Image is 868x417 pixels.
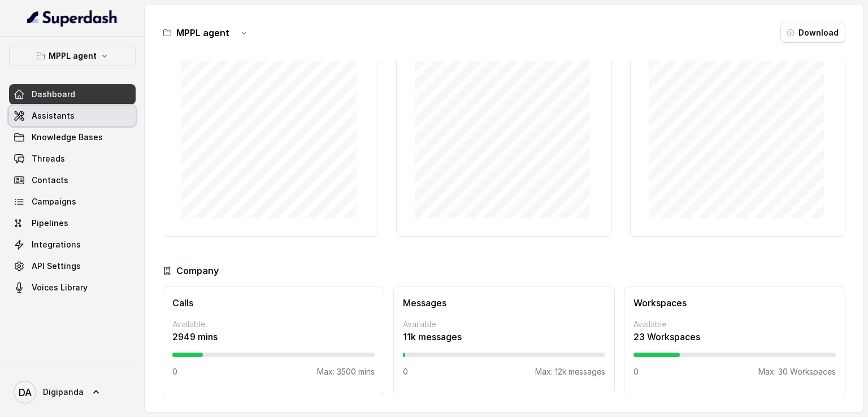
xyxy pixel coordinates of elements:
p: Max: 3500 mins [317,366,375,377]
span: Knowledge Bases [32,132,103,143]
span: Integrations [32,239,81,250]
h3: Workspaces [633,296,836,310]
text: DA [19,386,32,398]
span: Dashboard [32,89,75,100]
button: Download [780,23,845,43]
img: light.svg [27,9,118,27]
a: Knowledge Bases [9,127,136,147]
span: Assistants [32,110,75,121]
span: API Settings [32,260,81,272]
h3: Company [176,264,219,277]
h3: Messages [403,296,605,310]
a: Pipelines [9,213,136,233]
a: Campaigns [9,192,136,212]
p: Max: 12k messages [535,366,605,377]
p: 0 [172,366,177,377]
span: Voices Library [32,282,88,293]
span: Threads [32,153,65,164]
a: Assistants [9,106,136,126]
a: Digipanda [9,376,136,408]
a: Contacts [9,170,136,190]
a: API Settings [9,256,136,276]
p: 0 [403,366,408,377]
span: Digipanda [43,386,84,398]
p: Max: 30 Workspaces [758,366,836,377]
span: Pipelines [32,218,68,229]
h3: MPPL agent [176,26,229,40]
button: MPPL agent [9,46,136,66]
p: Available [172,319,375,330]
p: 23 Workspaces [633,330,836,344]
p: 11k messages [403,330,605,344]
span: Campaigns [32,196,76,207]
p: 2949 mins [172,330,375,344]
p: Available [403,319,605,330]
h3: Calls [172,296,375,310]
p: 0 [633,366,639,377]
a: Threads [9,149,136,169]
span: Contacts [32,175,68,186]
a: Voices Library [9,277,136,298]
a: Integrations [9,234,136,255]
p: Available [633,319,836,330]
a: Dashboard [9,84,136,105]
p: MPPL agent [49,49,97,63]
